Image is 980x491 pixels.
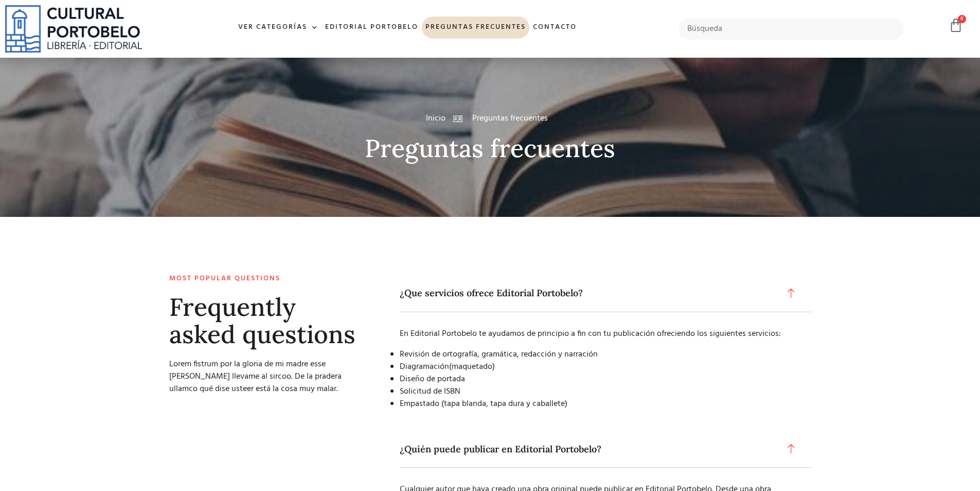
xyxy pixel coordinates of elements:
[400,328,796,340] p: En Editorial Portobelo te ayudamos de principio a fin con tu publicación ofreciendo los siguiente...
[529,16,580,39] a: Contacto
[169,294,367,348] h2: Frequently asked questions
[949,18,963,33] a: 0
[400,431,811,468] a: ¿Quién puede publicar en Editorial Portobelo?
[400,373,796,385] li: Diseño de portada
[169,275,367,283] h2: Most popular questions
[679,18,904,40] input: Búsqueda
[169,358,367,395] p: Lorem fistrum por la gloria de mi madre esse [PERSON_NAME] llevame al sircoo. De la pradera ullam...
[400,385,796,398] li: Solicitud de ISBN
[235,16,322,39] a: Ver Categorías
[426,112,446,125] a: Inicio
[400,287,588,299] span: ¿Que servicios ofrece Editorial Portobelo?
[400,444,607,455] span: ¿Quién puede publicar en Editorial Portobelo?
[322,16,422,39] a: Editorial Portobelo
[400,275,811,312] a: ¿Que servicios ofrece Editorial Portobelo?
[400,361,796,373] li: Diagramación(maquetado)
[422,16,529,39] a: Preguntas frecuentes
[166,135,814,162] h2: Preguntas frecuentes
[400,398,796,410] li: Empastado (tapa blanda, tapa dura y caballete)
[470,112,548,125] span: Preguntas frecuentes
[958,15,966,23] span: 0
[400,348,796,361] li: Revisión de ortografía, gramática, redacción y narración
